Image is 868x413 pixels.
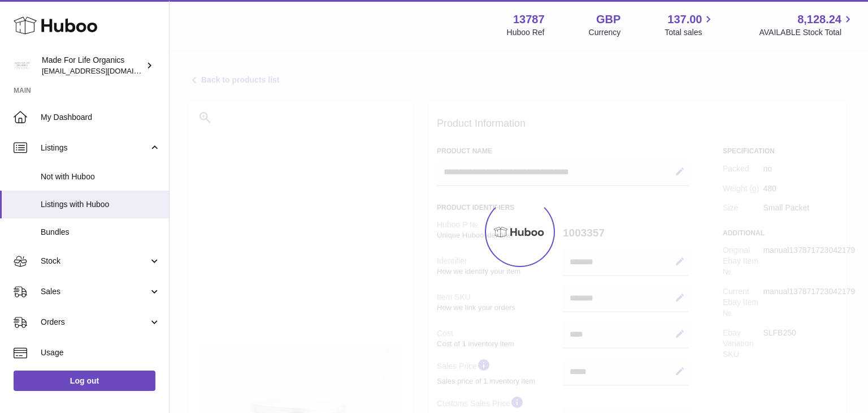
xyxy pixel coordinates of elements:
[507,27,545,38] div: Huboo Ref
[759,12,854,38] a: 8,128.24 AVAILABLE Stock Total
[665,12,715,38] a: 137.00 Total sales
[41,286,149,297] span: Sales
[41,347,160,358] span: Usage
[797,12,841,27] span: 8,128.24
[41,112,160,123] span: My Dashboard
[14,371,155,391] a: Log out
[41,143,149,153] span: Listings
[589,27,621,38] div: Currency
[42,55,144,76] div: Made For Life Organics
[41,256,149,266] span: Stock
[667,12,702,27] span: 137.00
[596,12,620,27] strong: GBP
[41,227,160,238] span: Bundles
[42,66,166,75] span: [EMAIL_ADDRESS][DOMAIN_NAME]
[41,317,149,328] span: Orders
[14,57,31,74] img: internalAdmin-13787@internal.huboo.com
[41,171,160,182] span: Not with Huboo
[513,12,545,27] strong: 13787
[759,27,854,38] span: AVAILABLE Stock Total
[41,199,160,210] span: Listings with Huboo
[665,27,715,38] span: Total sales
